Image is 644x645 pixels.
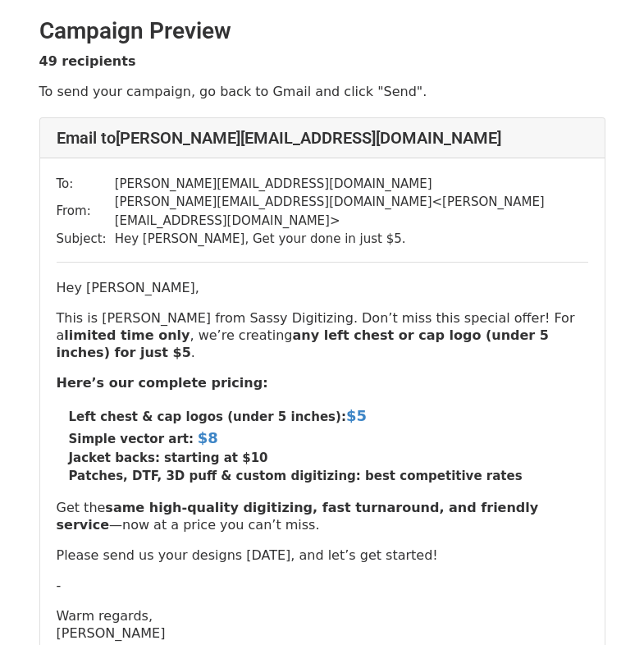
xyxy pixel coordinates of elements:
strong: 49 recipients [39,53,136,69]
strong: Left chest & cap logos (under 5 inches): [69,409,367,424]
p: Please send us your designs [DATE], and let’s get started! [57,547,588,564]
strong: limited time only [64,327,190,343]
td: From: [57,193,115,230]
b: Here’s our complete pricing: [57,375,268,391]
strong: same high-quality digitizing, fast turnaround, and friendly service [57,500,539,533]
strong: Jacket backs: starting at $10 [69,451,268,465]
font: $5 [346,407,367,424]
strong: Patches, DTF, 3D puff & custom digitizing: best competitive rates [69,469,523,483]
h4: Email to [PERSON_NAME][EMAIL_ADDRESS][DOMAIN_NAME] [57,128,588,148]
p: Hey [PERSON_NAME], [57,279,588,296]
td: Hey [PERSON_NAME], Get your done in just $5. [115,230,588,249]
strong: any left chest or cap logo (under 5 inches) for just $5 [57,327,549,360]
strong: Simple vector art: [69,432,194,446]
td: [PERSON_NAME][EMAIL_ADDRESS][DOMAIN_NAME] < [PERSON_NAME][EMAIL_ADDRESS][DOMAIN_NAME] > [115,193,588,230]
p: This is [PERSON_NAME] from Sassy Digitizing. Don’t miss this special offer! For a , we’re creating . [57,309,588,361]
td: [PERSON_NAME][EMAIL_ADDRESS][DOMAIN_NAME] [115,175,588,194]
h2: Campaign Preview [39,17,605,45]
td: Subject: [57,230,115,249]
p: To send your campaign, go back to Gmail and click "Send". [39,83,605,100]
p: - [57,577,588,594]
td: To: [57,175,115,194]
font: $8 [198,429,218,446]
p: Get the —now at a price you can’t miss. [57,499,588,533]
